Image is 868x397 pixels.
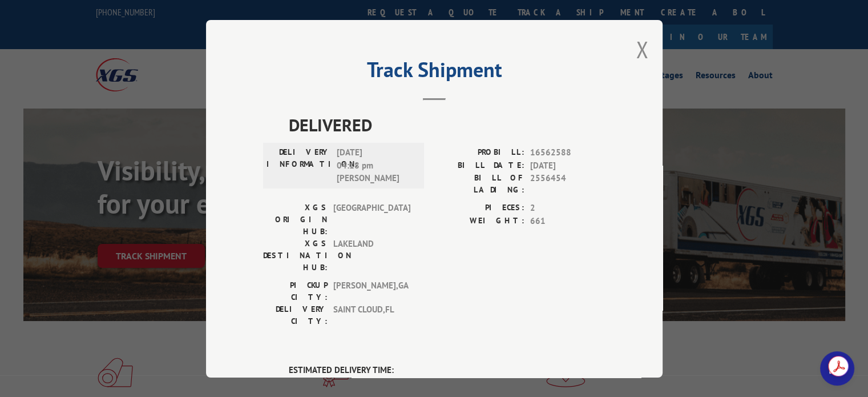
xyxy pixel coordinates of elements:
span: DELIVERED [289,112,605,138]
span: 2556454 [530,172,605,196]
span: [DATE] 04:18 pm [PERSON_NAME] [337,146,414,185]
span: [DATE] [530,159,605,172]
span: SAINT CLOUD , FL [333,303,410,327]
span: 661 [530,214,605,227]
label: BILL OF LADING: [434,172,524,196]
span: [GEOGRAPHIC_DATA] [333,202,410,238]
label: PICKUP CITY: [263,279,328,303]
span: LAKELAND [333,238,410,274]
label: XGS ORIGIN HUB: [263,202,328,238]
h2: Track Shipment [263,62,605,83]
label: XGS DESTINATION HUB: [263,238,328,274]
label: DELIVERY INFORMATION: [267,146,331,185]
span: 2 [530,202,605,215]
div: Open chat [820,351,854,386]
label: BILL DATE: [434,159,524,172]
label: PROBILL: [434,146,524,159]
span: [PERSON_NAME] , GA [333,279,410,303]
label: DELIVERY CITY: [263,303,328,327]
label: WEIGHT: [434,214,524,227]
label: ESTIMATED DELIVERY TIME: [289,364,605,377]
button: Close modal [636,34,648,65]
span: 16562588 [530,146,605,159]
label: PIECES: [434,202,524,215]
